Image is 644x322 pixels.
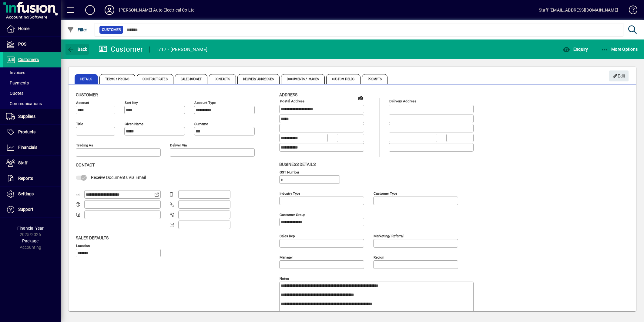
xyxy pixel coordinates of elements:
div: Customer [99,44,143,54]
span: Suppliers [18,114,35,119]
button: Edit [609,70,629,81]
a: Staff [3,156,61,171]
a: Communications [3,98,61,109]
span: Financials [18,145,37,150]
span: Staff [18,160,28,165]
mat-label: Surname [194,122,208,126]
a: View on map [356,93,366,102]
span: Contacts [209,74,236,84]
span: Customer [102,27,121,33]
button: Enquiry [561,44,589,55]
span: Receive Documents Via Email [91,175,146,180]
mat-label: Marketing/ Referral [374,234,404,238]
mat-label: Manager [280,255,293,259]
mat-label: Customer group [280,212,305,217]
a: POS [3,37,61,52]
a: Products [3,125,61,140]
span: Terms / Pricing [99,74,136,84]
mat-label: Account [76,101,89,105]
span: Prompts [362,74,388,84]
a: Quotes [3,88,61,98]
mat-label: Sort key [125,101,138,105]
span: More Options [601,47,638,52]
span: Sales defaults [76,235,109,240]
mat-label: Sales rep [280,234,295,238]
div: Staff [EMAIL_ADDRESS][DOMAIN_NAME] [539,5,618,15]
mat-label: Given name [125,122,143,126]
span: Communications [6,101,42,106]
div: [PERSON_NAME] Auto Electrical Co Ltd [119,5,195,15]
span: Payments [6,80,29,85]
span: Settings [18,191,34,196]
span: Reports [18,176,33,181]
mat-label: Account Type [194,101,216,105]
mat-label: Region [374,255,384,259]
button: Filter [65,24,89,35]
div: 1717 - [PERSON_NAME] [156,45,208,54]
button: More Options [599,44,639,55]
a: Financials [3,140,61,155]
span: Contract Rates [137,74,173,84]
span: Support [18,207,33,212]
mat-label: Trading as [76,143,93,147]
span: Sales Budget [175,74,207,84]
mat-label: GST Number [280,170,299,174]
a: Support [3,202,61,217]
span: Business details [279,162,316,167]
span: Edit [612,71,626,81]
a: Knowledge Base [624,1,636,21]
span: Customer [76,92,98,97]
span: Financial Year [17,226,44,231]
span: POS [18,42,26,46]
span: Back [67,47,87,52]
mat-label: Notes [280,276,289,280]
span: Enquiry [563,47,588,52]
span: Invoices [6,70,25,75]
mat-label: Deliver via [170,143,187,147]
span: Filter [67,27,87,32]
span: Details [75,74,98,84]
button: Add [80,5,100,15]
a: Reports [3,171,61,186]
mat-label: Title [76,122,83,126]
mat-label: Industry type [280,191,300,195]
span: Contact [76,163,95,167]
a: Settings [3,187,61,202]
a: Payments [3,78,61,88]
span: Package [22,238,39,243]
span: Home [18,26,29,31]
span: Quotes [6,91,23,96]
mat-label: Location [76,243,90,248]
mat-label: Customer type [374,191,397,195]
button: Profile [100,5,119,15]
a: Suppliers [3,109,61,124]
app-page-header-button: Back [61,44,94,55]
span: Address [279,92,297,97]
a: Home [3,21,61,36]
a: Invoices [3,67,61,78]
button: Back [65,44,89,55]
span: Delivery Addresses [237,74,280,84]
span: Products [18,129,35,134]
span: Documents / Images [281,74,325,84]
span: Custom Fields [326,74,360,84]
span: Customers [18,57,39,62]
